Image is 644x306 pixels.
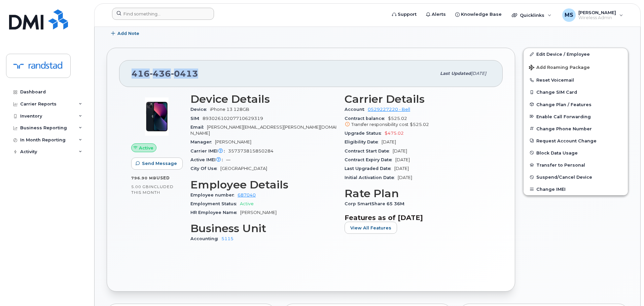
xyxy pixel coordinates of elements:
span: Active IMEI [190,157,226,162]
a: Edit Device / Employee [524,48,628,60]
h3: Employee Details [190,179,336,191]
span: Support [398,11,417,18]
button: Change IMEI [524,183,628,195]
span: HR Employee Name [190,210,240,215]
span: Active [139,145,153,151]
span: Wireless Admin [578,15,616,20]
button: Send Message [131,158,183,170]
span: MS [565,11,573,19]
a: Alerts [421,8,451,21]
span: Employment Status [190,201,240,206]
span: [PERSON_NAME] [215,139,251,144]
input: Find something... [112,8,214,20]
span: Corp SmartShare 65 36M [345,201,408,206]
img: image20231002-3703462-1ig824h.jpeg [137,96,177,137]
span: [DATE] [395,157,410,162]
button: Reset Voicemail [524,74,628,86]
h3: Business Unit [190,222,336,234]
span: Contract Start Date [345,148,393,154]
span: Accounting [190,236,221,241]
span: Last Upgraded Date [345,166,394,171]
span: [DATE] [382,139,396,144]
span: City Of Use [190,166,220,171]
span: Alerts [432,11,446,18]
span: Initial Activation Date [345,175,398,180]
span: Transfer responsibility cost [351,122,408,127]
span: Quicklinks [520,12,544,18]
span: $525.02 [410,122,429,127]
button: Enable Call Forwarding [524,111,628,123]
span: 0413 [171,69,198,79]
span: Upgrade Status [345,131,385,136]
span: Email [190,125,207,130]
span: 357373815850284 [228,148,274,154]
span: used [156,175,170,180]
span: Last updated [440,71,471,76]
span: $475.02 [385,131,404,136]
span: Carrier IMEI [190,148,228,154]
div: Quicklinks [507,8,556,22]
span: [DATE] [471,71,486,76]
span: [GEOGRAPHIC_DATA] [220,166,267,171]
a: Knowledge Base [451,8,506,21]
span: SIM [190,116,203,121]
span: Employee number [190,192,238,198]
span: Add Note [117,30,139,37]
span: Send Message [142,160,177,167]
span: Account [345,107,368,112]
span: 416 [132,69,198,79]
span: 436 [150,69,171,79]
button: Request Account Change [524,135,628,147]
a: Support [387,8,421,21]
button: Transfer to Personal [524,159,628,171]
span: 89302610207710629319 [203,116,263,121]
button: Suspend/Cancel Device [524,171,628,183]
h3: Features as of [DATE] [345,214,491,222]
span: [DATE] [393,148,407,154]
button: View All Features [345,222,397,234]
span: $525.02 [345,116,491,128]
span: — [226,157,230,162]
span: Enable Call Forwarding [536,114,591,119]
span: Contract balance [345,116,388,121]
span: [PERSON_NAME] [578,10,616,15]
span: Device [190,107,210,112]
a: 5115 [221,236,234,241]
span: Change Plan / Features [536,102,592,107]
span: 796.90 MB [131,176,156,180]
h3: Device Details [190,93,336,105]
span: [PERSON_NAME] [240,210,277,215]
span: Manager [190,139,215,144]
a: 0529227220 - Bell [368,107,410,112]
span: [DATE] [394,166,409,171]
h3: Rate Plan [345,187,491,200]
span: Contract Expiry Date [345,157,395,162]
button: Change Phone Number [524,123,628,135]
button: Change Plan / Features [524,98,628,111]
span: iPhone 13 128GB [210,107,249,112]
span: Active [240,201,254,206]
span: [PERSON_NAME][EMAIL_ADDRESS][PERSON_NAME][DOMAIN_NAME] [190,125,336,136]
span: [DATE] [398,175,412,180]
button: Block Data Usage [524,147,628,159]
span: 5.00 GB [131,184,149,189]
button: Add Note [107,28,145,40]
div: Matthew Shuster [558,8,628,22]
button: Add Roaming Package [524,60,628,74]
span: Knowledge Base [461,11,502,18]
span: View All Features [350,225,391,231]
h3: Carrier Details [345,93,491,105]
button: Change SIM Card [524,86,628,98]
span: included this month [131,184,174,195]
span: Eligibility Date [345,139,382,144]
a: 687040 [238,192,256,198]
span: Add Roaming Package [529,65,590,71]
span: Suspend/Cancel Device [536,175,592,180]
